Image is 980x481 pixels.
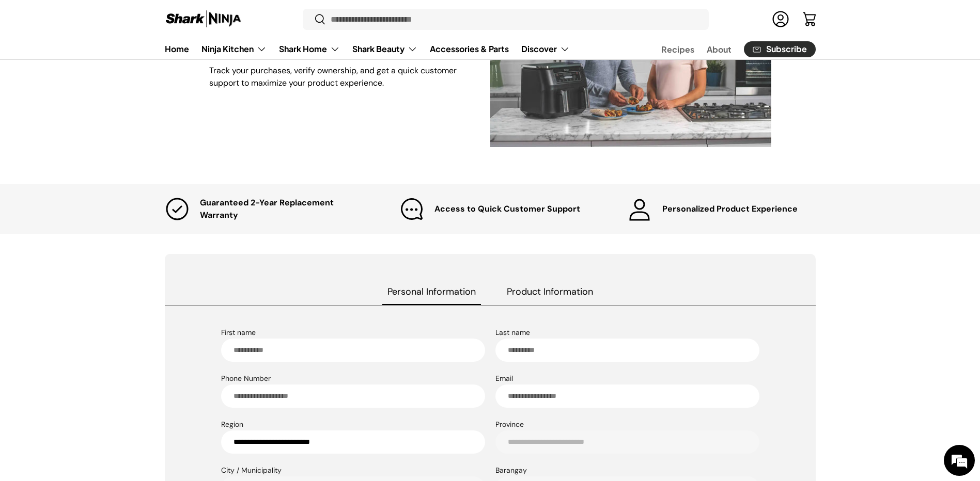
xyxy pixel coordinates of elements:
label: Province [495,420,524,431]
p: ​ [434,203,580,215]
span: Subscribe [766,45,807,54]
label: Region [221,420,243,431]
p: Track your purchases, verify ownership, and get a quick customer support to maximize your product... [209,65,457,89]
a: About [707,39,732,59]
strong: Guaranteed 2-Year Replacement Warranty [200,197,334,220]
strong: Personalized Product Experience [662,203,798,214]
span: Product Information [502,280,598,305]
label: First name [221,328,256,339]
a: Home [165,39,189,59]
a: Subscribe [744,41,816,57]
label: Email [495,374,513,385]
summary: Shark Beauty [346,39,424,59]
summary: Shark Home [273,39,346,59]
summary: Discover [515,39,576,59]
label: Phone Number [221,374,271,385]
nav: Primary [165,39,570,59]
strong: Access to Quick Customer Support [434,203,580,214]
summary: Ninja Kitchen [195,39,273,59]
label: Barangay [495,466,527,477]
img: Shark Ninja Philippines [165,9,242,29]
nav: Secondary [636,39,816,59]
span: Personal Information [382,280,481,305]
a: Recipes [661,39,694,59]
label: City / Municipality [221,466,282,477]
label: Last name [495,328,530,339]
a: Accessories & Parts [430,39,509,59]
